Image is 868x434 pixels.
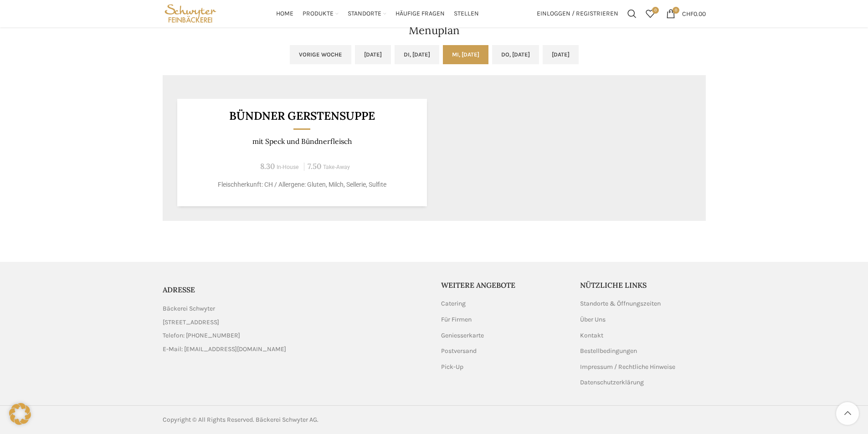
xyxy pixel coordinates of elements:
a: Suchen [623,5,641,23]
div: Copyright © All Rights Reserved. Bäckerei Schwyter AG. [163,415,430,425]
h3: Bündner Gerstensuppe [188,110,416,122]
a: Standorte & Öffnungszeiten [580,299,662,308]
a: Häufige Fragen [395,5,445,23]
a: 0 CHF0.00 [662,5,710,23]
a: Datenschutzerklärung [580,378,645,387]
span: Home [276,10,293,18]
a: Do, [DATE] [492,45,539,64]
a: 0 [641,5,659,23]
a: Kontakt [580,331,604,340]
a: Produkte [303,5,339,23]
span: CHF [682,10,693,17]
a: Für Firmen [441,315,473,324]
a: Pick-Up [441,363,464,372]
a: List item link [163,331,427,341]
a: Scroll to top button [836,402,859,425]
a: Impressum / Rechtliche Hinweise [580,363,676,372]
div: Meine Wunschliste [641,5,659,23]
h5: Weitere Angebote [441,280,567,290]
span: 0 [673,7,679,14]
a: Home [276,5,293,23]
a: Mi, [DATE] [443,45,488,64]
a: Einloggen / Registrieren [532,5,623,23]
span: ADRESSE [163,285,195,294]
span: 0 [652,7,659,14]
span: In-House [277,164,299,170]
bdi: 0.00 [682,10,706,17]
p: Fleischherkunft: CH / Allergene: Gluten, Milch, Sellerie, Sulfite [188,180,416,189]
a: Di, [DATE] [395,45,439,64]
a: Bestellbedingungen [580,347,638,356]
span: [STREET_ADDRESS] [163,317,219,327]
a: Geniesserkarte [441,331,485,340]
p: mit Speck und Bündnerfleisch [188,137,416,146]
a: Stellen [454,5,479,23]
span: Take-Away [323,164,350,170]
a: Vorige Woche [290,45,351,64]
a: [DATE] [355,45,391,64]
h5: Nützliche Links [580,280,706,290]
a: Postversand [441,347,478,356]
span: 8.30 [260,161,275,171]
span: Produkte [303,10,334,18]
a: List item link [163,344,427,354]
span: 7.50 [308,161,321,171]
span: Einloggen / Registrieren [537,10,618,17]
span: Häufige Fragen [395,10,445,18]
span: Stellen [454,10,479,18]
h2: Menuplan [163,25,706,36]
a: Catering [441,299,467,308]
a: Site logo [163,9,219,17]
a: Standorte [348,5,386,23]
span: Standorte [348,10,381,18]
a: [DATE] [543,45,579,64]
span: Bäckerei Schwyter [163,304,215,314]
div: Main navigation [223,5,532,23]
a: Über Uns [580,315,606,324]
